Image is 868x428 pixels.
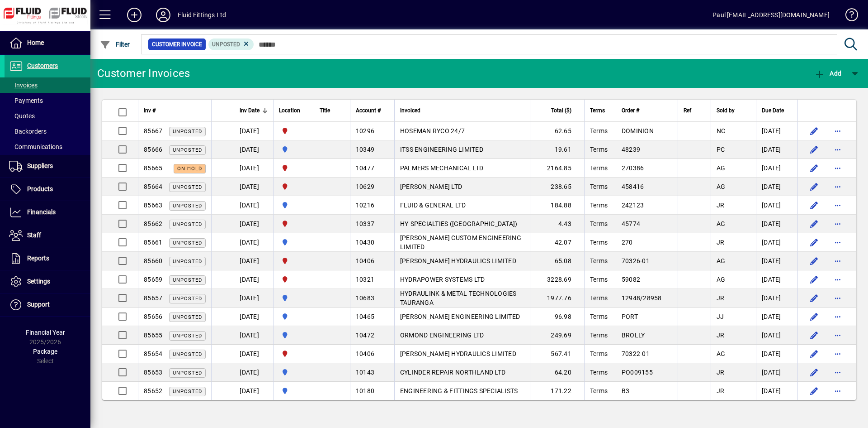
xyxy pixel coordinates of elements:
button: Filter [98,36,132,53]
td: [DATE] [756,122,797,140]
span: Terms [590,202,608,209]
button: Add [812,65,844,82]
span: Terms [590,257,608,264]
span: AUCKLAND [279,330,308,340]
td: 19.61 [530,140,584,159]
a: Quotes [5,108,90,124]
span: Unposted [173,277,202,283]
div: Sold by [717,106,750,115]
span: 10180 [356,387,374,394]
span: Due Date [762,106,784,115]
span: AG [717,220,726,227]
span: Terms [590,127,608,135]
span: AUCKLAND [279,200,308,210]
span: Order # [622,106,639,115]
button: Edit [807,235,821,250]
span: Unposted [212,41,240,48]
span: 10683 [356,294,374,302]
span: AG [717,350,726,357]
td: [DATE] [234,252,273,270]
span: AG [717,276,726,283]
a: Financials [5,201,90,224]
button: More options [830,291,845,305]
td: 65.08 [530,252,584,270]
span: 270 [622,239,633,246]
button: More options [830,216,845,231]
span: JR [717,369,725,376]
div: Inv # [144,106,206,115]
span: AG [717,164,726,172]
td: 249.69 [530,326,584,345]
button: More options [830,346,845,361]
span: 10296 [356,127,374,135]
span: 85659 [144,276,162,283]
span: Terms [590,387,608,394]
a: Products [5,178,90,201]
span: 85661 [144,239,162,246]
a: Staff [5,224,90,247]
span: 70322-01 [622,350,650,357]
span: 10216 [356,202,374,209]
td: [DATE] [756,196,797,215]
a: Payments [5,93,90,108]
button: Edit [807,124,821,138]
td: [DATE] [234,140,273,159]
span: PALMERS MECHANICAL LTD [400,164,484,172]
span: Suppliers [27,162,53,169]
span: AUCKLAND [279,367,308,377]
td: 2164.85 [530,159,584,178]
button: More options [830,254,845,268]
td: [DATE] [756,252,797,270]
span: DOMINION [622,127,654,135]
span: [PERSON_NAME] HYDRAULICS LIMITED [400,350,516,357]
span: Support [27,301,50,308]
div: Ref [684,106,705,115]
span: PORT [622,313,638,320]
button: Profile [149,7,178,23]
span: Reports [27,255,49,262]
span: JR [717,202,725,209]
div: Invoiced [400,106,524,115]
span: Terms [590,106,605,115]
span: 85656 [144,313,162,320]
span: Home [27,39,44,46]
span: Payments [9,97,43,104]
span: Financials [27,208,56,216]
span: [PERSON_NAME] HYDRAULICS LIMITED [400,257,516,264]
span: [PERSON_NAME] LTD [400,183,462,190]
span: Account # [356,106,381,115]
span: 85663 [144,202,162,209]
button: More options [830,272,845,287]
span: 85652 [144,387,162,394]
span: Unposted [173,370,202,376]
button: More options [830,235,845,250]
span: HYDRAPOWER SYSTEMS LTD [400,276,485,283]
td: [DATE] [234,270,273,289]
div: Customer Invoices [97,66,190,81]
a: Support [5,293,90,316]
span: CYLINDER REPAIR NORTHLAND LTD [400,369,505,376]
a: Home [5,32,90,54]
span: FLUID FITTINGS CHRISTCHURCH [279,163,308,173]
button: More options [830,365,845,380]
button: More options [830,384,845,398]
span: 85662 [144,220,162,227]
span: AUCKLAND [279,237,308,247]
span: JR [717,387,725,394]
td: [DATE] [756,382,797,400]
span: Package [33,348,57,355]
span: Terms [590,239,608,246]
span: 10477 [356,164,374,172]
span: Terms [590,350,608,357]
td: [DATE] [234,363,273,382]
div: Order # [622,106,672,115]
span: Sold by [717,106,735,115]
div: Total ($) [536,106,580,115]
span: Quotes [9,112,35,120]
td: [DATE] [756,270,797,289]
span: FLUID FITTINGS CHRISTCHURCH [279,182,308,192]
span: Backorders [9,128,47,135]
td: [DATE] [756,289,797,308]
span: 85660 [144,257,162,264]
span: Inv Date [240,106,259,115]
